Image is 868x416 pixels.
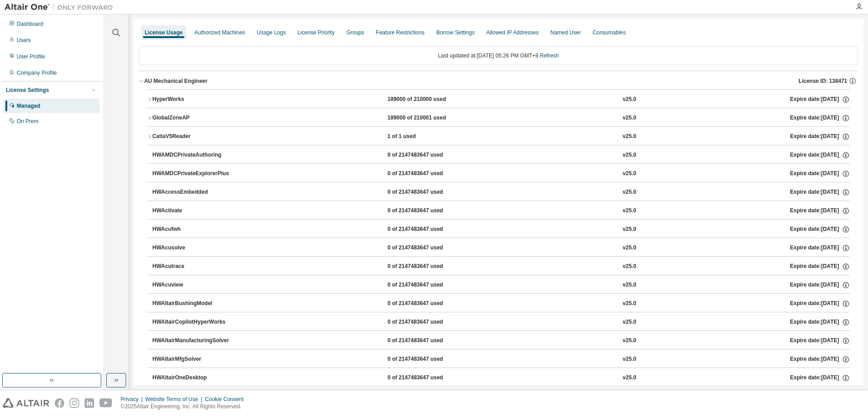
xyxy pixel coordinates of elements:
img: altair_logo.svg [3,398,49,408]
div: 0 of 2147483647 used [387,337,469,345]
div: Users [17,37,31,44]
div: v25.0 [623,151,636,159]
div: Website Terms of Use [145,396,205,403]
div: Expire date: [DATE] [790,281,850,289]
img: instagram.svg [70,398,79,408]
div: Authorized Machines [194,29,245,36]
img: facebook.svg [55,398,64,408]
button: HWAcusolve0 of 2147483647 usedv25.0Expire date:[DATE] [152,238,850,258]
div: 1 of 1 used [387,133,469,141]
button: HyperWorks189000 of 210000 usedv25.0Expire date:[DATE] [147,90,850,110]
div: CatiaV5Reader [152,133,234,141]
img: linkedin.svg [85,398,94,408]
button: AU Mechanical EngineerLicense ID: 138471 [139,71,858,91]
div: Groups [346,29,364,36]
div: 0 of 2147483647 used [387,263,469,271]
div: Expire date: [DATE] [790,374,850,382]
div: 0 of 2147483647 used [387,151,469,159]
div: HWAltairMfgSolver [152,355,234,363]
button: HWAMDCPrivateAuthoring0 of 2147483647 usedv25.0Expire date:[DATE] [152,145,850,165]
div: HWAltairOneDesktop [152,374,234,382]
div: v25.0 [623,133,636,141]
button: HWAcuview0 of 2147483647 usedv25.0Expire date:[DATE] [152,275,850,295]
div: Managed [17,102,40,110]
div: 0 of 2147483647 used [387,188,469,196]
div: 0 of 2147483647 used [387,207,469,215]
div: v25.0 [623,281,636,289]
div: Expire date: [DATE] [790,114,850,122]
div: v25.0 [623,263,636,271]
div: On Prem [17,118,38,125]
div: Usage Logs [257,29,286,36]
p: © 2025 Altair Engineering, Inc. All Rights Reserved. [121,403,249,411]
div: 0 of 2147483647 used [387,244,469,252]
div: Allowed IP Addresses [486,29,539,36]
div: HWAltairBushingModel [152,300,234,308]
button: HWAccessEmbedded0 of 2147483647 usedv25.0Expire date:[DATE] [152,182,850,202]
button: HWActivate0 of 2147483647 usedv25.0Expire date:[DATE] [152,201,850,221]
div: Consumables [593,29,626,36]
div: HyperWorks [152,96,234,104]
div: 0 of 2147483647 used [387,355,469,363]
button: GlobalZoneAP189000 of 210001 usedv25.0Expire date:[DATE] [147,108,850,128]
div: HWAccessEmbedded [152,188,234,196]
div: License Usage [145,29,183,36]
div: 0 of 2147483647 used [387,300,469,308]
div: Last updated at: [DATE] 05:26 PM GMT+9 [139,46,858,65]
span: License ID: 138471 [799,77,847,85]
button: HWAcufwh0 of 2147483647 usedv25.0Expire date:[DATE] [152,220,850,239]
div: Cookie Consent [205,396,249,403]
div: v25.0 [623,355,636,363]
div: HWAltairManufacturingSolver [152,337,234,345]
div: v25.0 [623,114,636,122]
div: GlobalZoneAP [152,114,234,122]
div: 189000 of 210000 used [387,96,469,104]
button: HWAcutrace0 of 2147483647 usedv25.0Expire date:[DATE] [152,257,850,277]
div: v25.0 [623,374,636,382]
div: User Profile [17,53,45,60]
div: HWAcusolve [152,244,234,252]
div: v25.0 [623,188,636,196]
div: v25.0 [623,300,636,308]
div: v25.0 [623,96,636,104]
div: HWAMDCPrivateExplorerPlus [152,170,234,178]
div: Expire date: [DATE] [790,337,850,345]
div: Expire date: [DATE] [790,151,850,159]
div: License Settings [6,86,49,94]
button: HWAMDCPrivateExplorerPlus0 of 2147483647 usedv25.0Expire date:[DATE] [152,164,850,184]
div: v25.0 [623,244,636,252]
a: Refresh [540,53,559,59]
div: v25.0 [623,337,636,345]
div: Company Profile [17,69,57,77]
div: 0 of 2147483647 used [387,318,469,326]
div: Expire date: [DATE] [790,170,850,178]
div: Expire date: [DATE] [790,133,850,141]
div: Expire date: [DATE] [790,300,850,308]
div: Expire date: [DATE] [790,263,850,271]
div: License Priority [297,29,335,36]
button: HWAltairBushingModel0 of 2147483647 usedv25.0Expire date:[DATE] [152,294,850,314]
div: HWAltairCopilotHyperWorks [152,318,234,326]
button: HWAltairCopilotHyperWorks0 of 2147483647 usedv25.0Expire date:[DATE] [152,312,850,332]
div: Privacy [121,396,145,403]
div: 0 of 2147483647 used [387,170,469,178]
div: Named User [550,29,580,36]
div: Expire date: [DATE] [790,355,850,363]
img: youtube.svg [99,398,113,408]
div: v25.0 [623,225,636,234]
img: Altair One [5,3,118,12]
div: 0 of 2147483647 used [387,281,469,289]
div: HWAcutrace [152,263,234,271]
div: Feature Restrictions [376,29,425,36]
div: HWActivate [152,207,234,215]
div: HWAMDCPrivateAuthoring [152,151,234,159]
button: CatiaV5Reader1 of 1 usedv25.0Expire date:[DATE] [147,127,850,147]
div: Expire date: [DATE] [790,96,850,104]
div: 0 of 2147483647 used [387,225,469,234]
div: Expire date: [DATE] [790,225,850,234]
button: HWAltairManufacturingSolver0 of 2147483647 usedv25.0Expire date:[DATE] [152,331,850,351]
div: HWAcufwh [152,225,234,234]
div: Dashboard [17,20,43,28]
button: HWAltairOneDesktop0 of 2147483647 usedv25.0Expire date:[DATE] [152,368,850,388]
div: Borrow Settings [436,29,475,36]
